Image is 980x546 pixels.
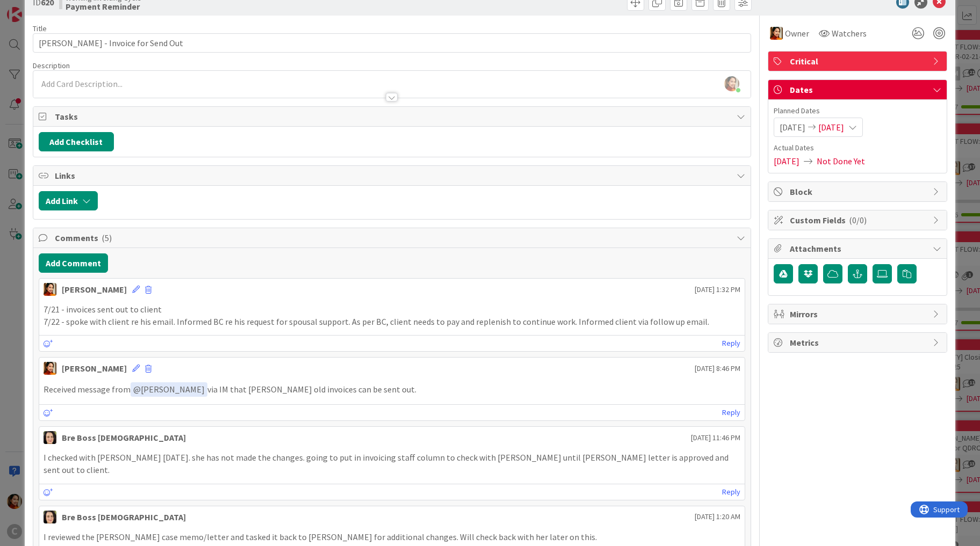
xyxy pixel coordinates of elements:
[790,308,927,321] span: Mirrors
[695,284,740,295] span: [DATE] 1:32 PM
[62,362,127,375] div: [PERSON_NAME]
[691,432,740,443] span: [DATE] 11:46 PM
[33,24,47,33] label: Title
[774,105,941,117] span: Planned Dates
[133,384,141,395] span: @
[62,431,186,444] div: Bre Boss [DEMOGRAPHIC_DATA]
[44,303,741,316] p: 7/21 - invoices sent out to client
[695,511,740,522] span: [DATE] 1:20 AM
[722,406,740,419] a: Reply
[39,191,98,210] button: Add Link
[33,33,752,53] input: type card name here...
[785,27,809,40] span: Owner
[695,363,740,374] span: [DATE] 8:46 PM
[44,362,56,375] img: PM
[66,2,141,11] b: Payment Reminder
[55,169,732,182] span: Links
[780,121,805,134] span: [DATE]
[44,382,741,397] p: Received message from via IM that [PERSON_NAME] old invoices can be sent out.
[44,316,741,328] p: 7/22 - spoke with client re his email. Informed BC re his request for spousal support. As per BC,...
[133,384,205,395] span: [PERSON_NAME]
[39,253,108,273] button: Add Comment
[832,27,867,40] span: Watchers
[55,231,732,244] span: Comments
[23,2,49,14] span: Support
[849,215,867,225] span: ( 0/0 )
[790,185,927,198] span: Block
[790,214,927,227] span: Custom Fields
[722,337,740,350] a: Reply
[817,155,865,168] span: Not Done Yet
[44,531,741,543] p: I reviewed the [PERSON_NAME] case memo/letter and tasked it back to [PERSON_NAME] for additional ...
[39,132,114,151] button: Add Checklist
[774,155,799,168] span: [DATE]
[790,242,927,255] span: Attachments
[102,232,112,243] span: ( 5 )
[722,485,740,499] a: Reply
[62,283,127,296] div: [PERSON_NAME]
[724,76,739,91] img: ZE7sHxBjl6aIQZ7EmcD5y5U36sLYn9QN.jpeg
[55,110,732,123] span: Tasks
[774,142,941,154] span: Actual Dates
[33,61,70,70] span: Description
[44,452,741,476] p: I checked with [PERSON_NAME] [DATE]. she has not made the changes. going to put in invoicing staf...
[790,336,927,349] span: Metrics
[790,83,927,96] span: Dates
[44,511,56,523] img: BL
[790,55,927,68] span: Critical
[44,431,56,444] img: BL
[44,283,56,296] img: PM
[770,27,783,40] img: PM
[62,511,186,523] div: Bre Boss [DEMOGRAPHIC_DATA]
[818,121,844,134] span: [DATE]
